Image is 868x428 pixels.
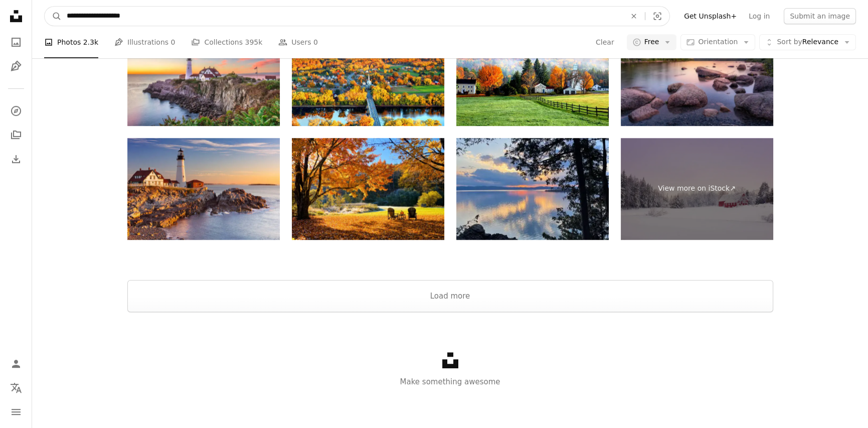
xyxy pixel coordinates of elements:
[6,101,26,121] a: Explore
[6,6,26,28] a: Home — Unsplash
[456,24,609,126] img: Autumn mist in the village of Tyringham in the Berkshires
[759,34,856,50] button: Sort byRelevance
[313,37,318,48] span: 0
[743,8,776,24] a: Log in
[6,149,26,169] a: Download History
[623,7,645,26] button: Clear
[6,402,26,422] button: Menu
[245,37,262,48] span: 395k
[678,8,743,24] a: Get Unsplash+
[698,38,738,46] span: Orientation
[777,37,838,47] span: Relevance
[784,8,856,24] button: Submit an image
[621,24,773,126] img: Vibrant dawn colors over Jordan Pond Maine
[6,378,26,398] button: Language
[127,138,280,240] img: Portland Head Lighthouse, Maine, USA at sunrise
[127,24,280,126] img: Portland Head Light
[595,34,615,50] button: Clear
[456,138,609,240] img: Sunset at Lake Champlain
[680,34,755,50] button: Orientation
[6,125,26,145] a: Collections
[292,138,444,240] img: Vibrant maple tree during autumn with wooden chairs and fallen leaves
[32,376,868,388] p: Make something awesome
[45,7,62,26] button: Search Unsplash
[114,26,175,58] a: Illustrations 0
[6,32,26,52] a: Photos
[44,6,670,26] form: Find visuals sitewide
[292,24,444,126] img: Pioneer Valley in Autumn
[127,280,773,312] button: Load more
[6,354,26,374] a: Log in / Sign up
[171,37,176,48] span: 0
[191,26,262,58] a: Collections 395k
[278,26,318,58] a: Users 0
[777,38,802,46] span: Sort by
[621,138,773,240] a: View more on iStock↗
[6,56,26,76] a: Illustrations
[644,37,659,47] span: Free
[627,34,677,50] button: Free
[645,7,669,26] button: Visual search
